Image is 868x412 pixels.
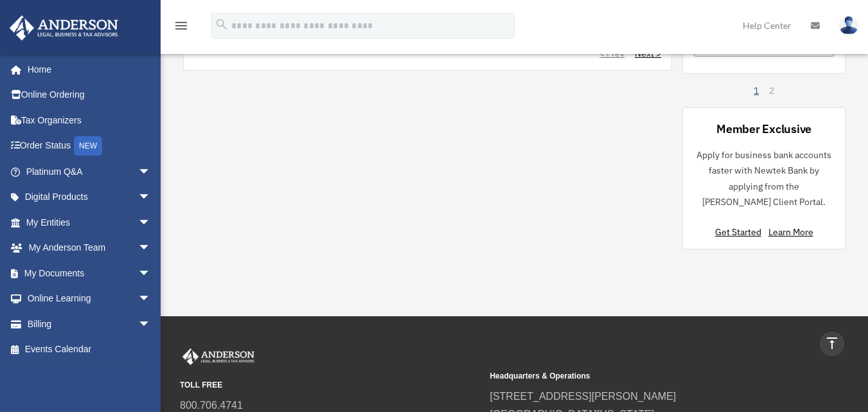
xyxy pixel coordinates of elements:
span: arrow_drop_down [138,286,164,312]
i: vertical_align_top [824,336,840,351]
span: arrow_drop_down [138,260,164,287]
span: arrow_drop_down [138,210,164,236]
a: 800.706.4741 [180,400,243,411]
img: Anderson Advisors Platinum Portal [180,348,257,365]
p: Apply for business bank accounts faster with Newtek Bank by applying from the [PERSON_NAME] Clien... [693,147,835,210]
a: menu [173,22,189,33]
a: My Documentsarrow_drop_down [9,260,170,286]
a: Online Ordering [9,82,170,108]
small: TOLL FREE [180,379,481,392]
a: Order StatusNEW [9,133,170,159]
a: vertical_align_top [819,330,846,357]
span: arrow_drop_down [138,159,164,185]
span: arrow_drop_down [138,184,164,211]
small: Headquarters & Operations [490,370,790,383]
div: Member Exclusive [716,121,811,137]
div: NEW [74,136,102,156]
a: Digital Productsarrow_drop_down [9,184,170,210]
span: arrow_drop_down [138,235,164,262]
span: arrow_drop_down [138,311,164,337]
a: [STREET_ADDRESS][PERSON_NAME] [490,391,676,402]
a: Online Learningarrow_drop_down [9,286,170,312]
i: search [215,17,229,31]
img: Anderson Advisors Platinum Portal [6,15,122,40]
a: Billingarrow_drop_down [9,311,170,337]
a: Tax Organizers [9,107,170,133]
i: menu [173,18,189,33]
img: User Pic [839,16,858,35]
a: Get Started [715,226,766,238]
a: Platinum Q&Aarrow_drop_down [9,159,170,184]
a: Events Calendar [9,337,170,363]
a: Home [9,57,164,82]
a: My Entitiesarrow_drop_down [9,210,170,235]
a: Learn More [768,226,813,238]
a: My Anderson Teamarrow_drop_down [9,235,170,261]
a: 1 [754,84,759,97]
